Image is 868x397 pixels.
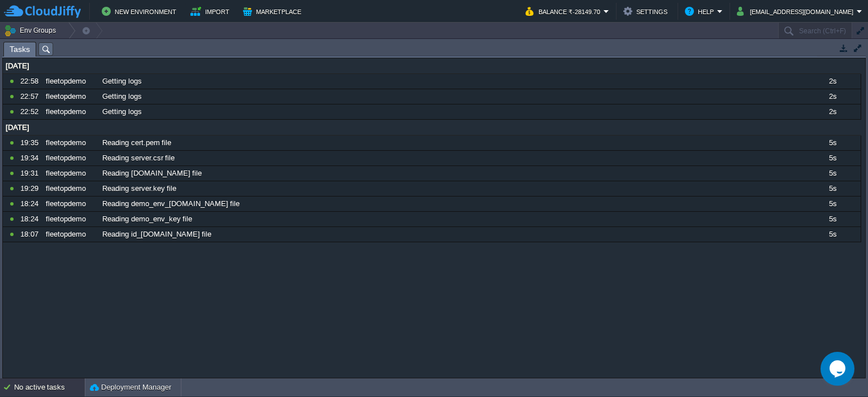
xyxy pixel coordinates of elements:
span: Tasks [10,42,30,56]
span: Reading demo_env_key file [102,214,192,224]
button: Help [685,5,717,18]
div: fleetopdemo [43,151,98,165]
div: 22:58 [20,74,42,89]
div: 19:29 [20,181,42,196]
div: fleetopdemo [43,166,98,181]
div: 2s [805,89,860,104]
div: 18:24 [20,197,42,211]
div: 5s [805,197,860,211]
div: fleetopdemo [43,74,98,89]
button: Balance ₹-28149.70 [526,5,604,18]
div: 18:24 [20,212,42,226]
div: No active tasks [14,378,85,396]
div: 5s [805,212,860,226]
iframe: chat widget [821,352,857,386]
div: 5s [805,181,860,196]
div: 19:31 [20,166,42,181]
div: fleetopdemo [43,136,98,150]
span: Getting logs [102,91,142,102]
button: Deployment Manager [90,382,171,393]
button: Import [190,5,233,18]
div: fleetopdemo [43,181,98,196]
button: Marketplace [243,5,305,18]
div: fleetopdemo [43,197,98,211]
div: fleetopdemo [43,212,98,226]
div: 5s [805,136,860,150]
div: fleetopdemo [43,89,98,104]
button: Settings [623,5,671,18]
div: 19:35 [20,136,42,150]
div: 2s [805,104,860,119]
div: 5s [805,227,860,242]
span: Reading server.csr file [102,153,175,163]
span: Getting logs [102,76,142,86]
div: 19:34 [20,151,42,165]
span: Reading server.key file [102,184,176,194]
div: [DATE] [3,120,861,135]
div: 2s [805,74,860,89]
span: Reading id_[DOMAIN_NAME] file [102,229,211,239]
button: Env Groups [4,23,60,38]
img: CloudJiffy [4,5,81,19]
span: Reading cert.pem file [102,138,171,148]
button: New Environment [102,5,180,18]
span: Reading [DOMAIN_NAME] file [102,168,202,178]
div: fleetopdemo [43,227,98,242]
span: Getting logs [102,107,142,117]
div: 5s [805,151,860,165]
button: [EMAIL_ADDRESS][DOMAIN_NAME] [737,5,857,18]
div: 22:57 [20,89,42,104]
div: 22:52 [20,104,42,119]
div: fleetopdemo [43,104,98,119]
span: Reading demo_env_[DOMAIN_NAME] file [102,199,240,209]
div: 18:07 [20,227,42,242]
div: 5s [805,166,860,181]
div: [DATE] [3,59,861,73]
